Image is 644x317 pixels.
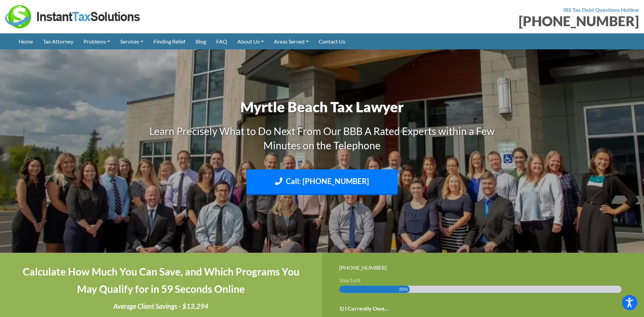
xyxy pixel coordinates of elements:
[246,169,398,195] a: Call: [PHONE_NUMBER]
[357,277,361,283] span: 4
[350,277,353,283] span: 1
[339,305,389,312] label: 1) I Currently Owe...
[269,33,314,49] a: Areas Served
[17,263,305,298] h4: Calculate How Much You Can Save, and Which Programs You May Qualify for in 59 Seconds Online
[314,33,350,49] a: Contact Us
[38,33,78,49] a: Tax Attorney
[327,14,639,28] div: [PHONE_NUMBER]
[148,33,190,49] a: Finding Relief
[134,124,511,152] h3: Learn Precisely What to Do Next From Our BBB A Rated Experts within a Few Minutes on the Telephone
[211,33,232,49] a: FAQ
[339,278,627,283] h3: Step of
[78,33,115,49] a: Problems
[563,6,639,13] strong: IRS Tax Debt Questions Hotline
[339,263,627,272] div: [PHONE_NUMBER]
[14,33,38,49] a: Home
[399,286,408,293] span: 25%
[134,97,511,117] h1: Myrtle Beach Tax Lawyer
[115,33,148,49] a: Services
[190,33,211,49] a: Blog
[113,302,208,310] i: Average Client Savings - $13,294
[5,5,141,28] img: Instant Tax Solutions Logo
[5,13,141,19] a: Instant Tax Solutions Logo
[232,33,269,49] a: About Us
